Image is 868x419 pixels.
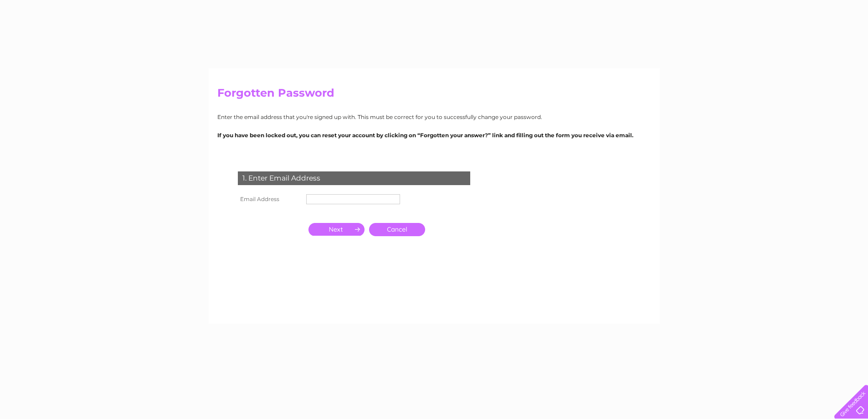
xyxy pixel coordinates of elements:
[217,113,651,121] p: Enter the email address that you're signed up with. This must be correct for you to successfully ...
[236,192,304,207] th: Email Address
[369,223,425,236] a: Cancel
[238,171,470,185] div: 1. Enter Email Address
[217,87,651,104] h2: Forgotten Password
[217,131,651,140] p: If you have been locked out, you can reset your account by clicking on “Forgotten your answer?” l...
